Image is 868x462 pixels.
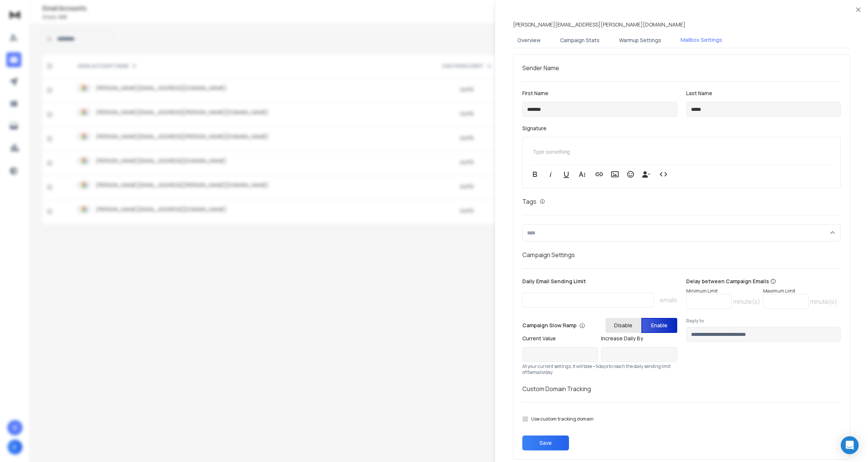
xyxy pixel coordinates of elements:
button: Bold (⌘B) [528,167,542,182]
button: Save [522,436,569,450]
button: Insert Image (⌘P) [608,167,622,182]
p: Maximum Limit [763,288,837,294]
h1: Campaign Settings [522,250,841,259]
div: Open Intercom Messenger [841,436,859,454]
label: Increase Daily By [601,336,677,341]
h1: Custom Domain Tracking [522,384,841,393]
label: Last Name [686,91,841,96]
button: Emoticons [623,167,638,182]
button: Overview [513,32,545,49]
button: Campaign Stats [556,32,604,49]
button: Warmup Settings [615,32,666,49]
label: Use custom tracking domain [531,416,594,422]
p: At your current settings, it will take ~ 5 days to reach the daily sending limit of 15 emails/day. [522,363,677,375]
p: Delay between Campaign Emails [686,278,837,285]
button: Insert Link (⌘K) [592,167,606,182]
button: Enable [641,318,677,333]
button: Mailbox Settings [676,32,727,49]
label: Reply to [686,318,841,324]
h1: Tags [522,197,536,206]
label: Current Value [522,336,598,341]
h1: Sender Name [522,63,841,72]
label: Signature [522,126,841,131]
p: [PERSON_NAME][EMAIL_ADDRESS][PERSON_NAME][DOMAIN_NAME] [513,21,685,28]
button: Insert Unsubscribe Link [639,167,653,182]
p: Daily Email Sending Limit [522,278,677,288]
p: emails [660,296,677,305]
p: minute(s) [733,297,760,306]
button: More Text [575,167,589,182]
p: Campaign Slow Ramp [522,322,585,329]
button: Code View [656,167,671,182]
label: First Name [522,91,677,96]
button: Disable [606,318,641,333]
p: minute(s) [810,297,837,306]
button: Italic (⌘I) [544,167,558,182]
button: Underline (⌘U) [559,167,573,182]
p: Minimum Limit [686,288,760,294]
